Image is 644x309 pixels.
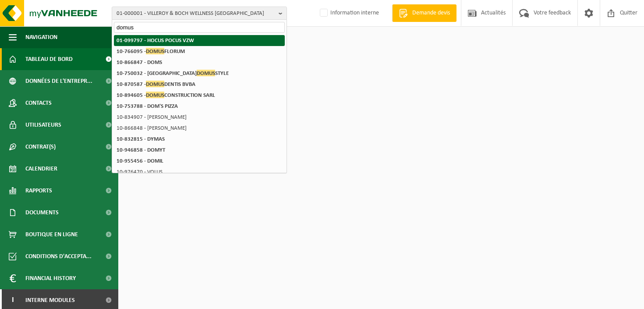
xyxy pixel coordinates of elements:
[25,158,57,180] span: Calendrier
[410,9,452,18] span: Demande devis
[146,81,164,87] span: DOMUS
[117,7,275,20] span: 01-000001 - VILLEROY & BOCH WELLNESS [GEOGRAPHIC_DATA]
[146,92,164,98] span: DOMUS
[25,202,59,224] span: Documents
[197,70,215,76] span: DOMUS
[392,4,456,22] a: Demande devis
[117,103,178,109] strong: 10-753788 - DOM'S PIZZA
[114,112,285,123] li: 10-834907 - [PERSON_NAME]
[25,26,57,48] span: Navigation
[25,48,73,70] span: Tableau de bord
[25,224,78,245] span: Boutique en ligne
[117,92,215,98] strong: 10-894605 - CONSTRUCTION SARL
[25,245,92,267] span: Conditions d'accepta...
[25,267,76,289] span: Financial History
[114,167,285,178] li: 10-976470 - VOLUS
[117,38,194,43] strong: 01-099797 - HOCUS POCUS VZW
[117,136,165,142] strong: 10-832815 - DYMAS
[146,48,164,54] span: DOMUS
[25,70,92,92] span: Données de l'entrepr...
[117,158,163,164] strong: 10-955456 - DOMIL
[117,81,195,87] strong: 10-870587 - DENTIS BVBA
[117,147,165,153] strong: 10-946858 - DOMYT
[25,114,61,136] span: Utilisateurs
[117,70,229,76] strong: 10-750032 - [GEOGRAPHIC_DATA] STYLE
[117,48,185,54] strong: 10-766095 - FLORUM
[114,22,285,33] input: Chercher des succursales liées
[25,180,52,202] span: Rapports
[318,7,379,20] label: Information interne
[25,136,56,158] span: Contrat(s)
[25,92,52,114] span: Contacts
[112,7,287,20] button: 01-000001 - VILLEROY & BOCH WELLNESS [GEOGRAPHIC_DATA]
[117,60,162,65] strong: 10-866847 - DOMS
[114,123,285,134] li: 10-866848 - [PERSON_NAME]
